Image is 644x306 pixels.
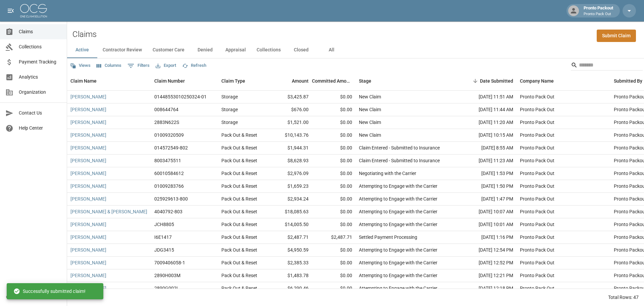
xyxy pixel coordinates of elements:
[221,272,257,279] div: Pack Out & Reset
[456,269,517,282] div: [DATE] 12:21 PM
[312,167,356,180] div: $0.00
[359,106,381,113] div: New Claim
[359,208,437,215] div: Attempting to Engage with the Carrier
[221,119,238,126] div: Storage
[456,129,517,142] div: [DATE] 10:15 AM
[95,60,123,71] button: Select columns
[154,119,179,126] div: 2883N622S
[359,285,437,292] div: Attempting to Engage with the Carrier
[97,42,147,58] button: Contractor Review
[221,72,245,90] div: Claim Type
[456,231,517,244] div: [DATE] 1:16 PM
[4,4,17,17] button: open drawer
[19,58,61,65] span: Payment Tracking
[19,125,61,132] span: Help Center
[221,221,257,228] div: Pack Out & Reset
[154,170,184,177] div: 60010584612
[68,60,92,71] button: Views
[268,180,312,193] div: $1,659.23
[218,72,268,90] div: Claim Type
[70,93,106,100] a: [PERSON_NAME]
[359,247,437,253] div: Attempting to Engage with the Carrier
[221,234,257,241] div: Pack Out & Reset
[312,282,356,295] div: $0.00
[312,91,356,103] div: $0.00
[614,72,642,90] div: Submitted By
[70,157,106,164] a: [PERSON_NAME]
[221,259,257,266] div: Pack Out & Reset
[70,183,106,189] a: [PERSON_NAME]
[221,183,257,189] div: Pack Out & Reset
[268,167,312,180] div: $2,976.09
[312,218,356,231] div: $0.00
[520,183,554,189] div: Pronto Pack Out
[520,221,554,228] div: Pronto Pack Out
[147,42,190,58] button: Customer Care
[312,116,356,129] div: $0.00
[268,282,312,295] div: $6,290.46
[312,129,356,142] div: $0.00
[154,285,179,292] div: 2890G002L
[19,43,61,50] span: Collections
[154,234,172,241] div: I6E1417
[312,72,352,90] div: Committed Amount
[19,28,61,35] span: Claims
[154,93,207,100] div: 01448553010250324-01
[221,247,257,253] div: Pack Out & Reset
[456,103,517,116] div: [DATE] 11:44 AM
[359,221,437,228] div: Attempting to Engage with the Carrier
[220,42,251,58] button: Appraisal
[221,106,238,113] div: Storage
[268,269,312,282] div: $1,483.78
[67,72,151,90] div: Claim Name
[154,195,188,202] div: 025929613-800
[520,259,554,266] div: Pronto Pack Out
[70,259,106,266] a: [PERSON_NAME]
[221,144,257,151] div: Pack Out & Reset
[520,106,554,113] div: Pronto Pack Out
[268,103,312,116] div: $676.00
[70,144,106,151] a: [PERSON_NAME]
[359,157,440,164] div: Claim Entered - Submitted to Insurance
[316,42,346,58] button: All
[359,72,371,90] div: Stage
[456,155,517,167] div: [DATE] 11:23 AM
[154,208,182,215] div: 4040792-803
[70,234,106,241] a: [PERSON_NAME]
[312,193,356,206] div: $0.00
[221,285,257,292] div: Pack Out & Reset
[154,144,188,151] div: 014572549-802
[70,119,106,126] a: [PERSON_NAME]
[471,76,480,86] button: Sort
[154,60,178,71] button: Export
[456,206,517,218] div: [DATE] 10:07 AM
[292,72,309,90] div: Amount
[517,72,610,90] div: Company Name
[20,4,47,17] img: ocs-logo-white-transparent.png
[312,206,356,218] div: $0.00
[268,244,312,257] div: $4,950.59
[154,247,174,253] div: JDG3415
[480,72,513,90] div: Date Submitted
[359,259,437,266] div: Attempting to Engage with the Carrier
[151,72,218,90] div: Claim Number
[70,247,106,253] a: [PERSON_NAME]
[520,208,554,215] div: Pronto Pack Out
[456,142,517,155] div: [DATE] 8:55 AM
[286,42,316,58] button: Closed
[70,208,147,215] a: [PERSON_NAME] & [PERSON_NAME]
[456,193,517,206] div: [DATE] 1:47 PM
[456,116,517,129] div: [DATE] 11:20 AM
[456,91,517,103] div: [DATE] 11:51 AM
[70,221,106,228] a: [PERSON_NAME]
[13,285,86,297] div: Successfully submitted claim!
[597,30,636,42] a: Submit Claim
[584,11,613,17] p: Pronto Pack Out
[520,144,554,151] div: Pronto Pack Out
[456,167,517,180] div: [DATE] 1:53 PM
[19,74,61,81] span: Analytics
[356,72,456,90] div: Stage
[268,257,312,269] div: $2,385.33
[359,195,437,202] div: Attempting to Engage with the Carrier
[520,119,554,126] div: Pronto Pack Out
